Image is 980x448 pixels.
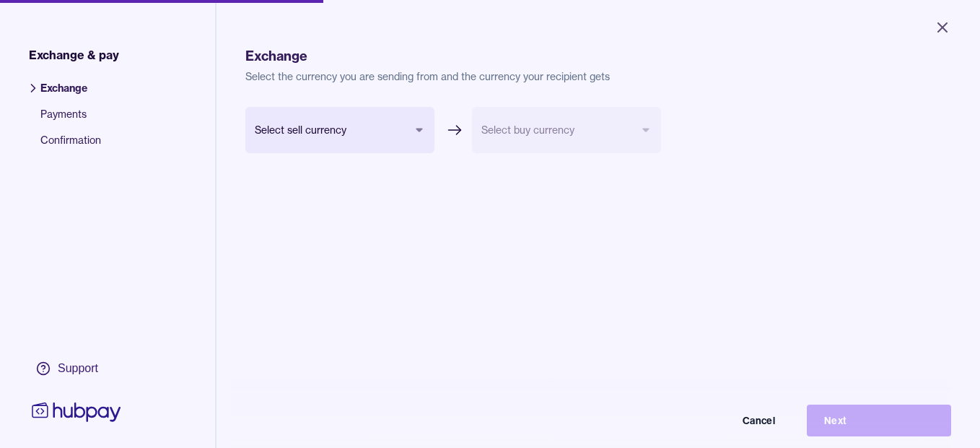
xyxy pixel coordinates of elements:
[40,107,101,133] span: Payments
[916,12,968,43] button: Close
[29,353,124,384] a: Support
[245,69,951,84] p: Select the currency you are sending from and the currency your recipient gets
[58,361,98,376] div: Support
[648,405,792,436] button: Cancel
[40,81,101,107] span: Exchange
[29,46,119,64] span: Exchange & pay
[40,133,101,159] span: Confirmation
[245,46,951,66] h1: Exchange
